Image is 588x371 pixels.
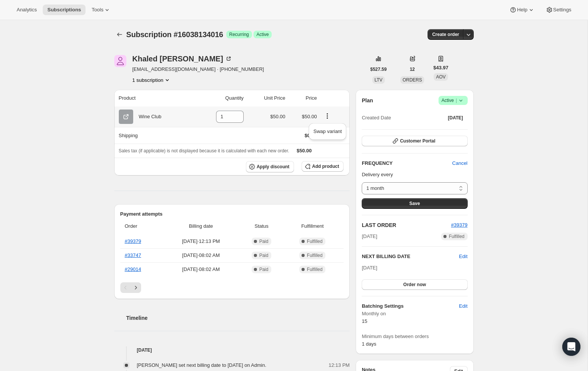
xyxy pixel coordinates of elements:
button: [DATE] [443,113,468,123]
span: Created Date [362,114,391,122]
span: Apply discount [257,164,289,170]
span: Fulfillment [286,222,339,230]
span: Edit [459,302,467,310]
span: #39379 [451,222,467,228]
span: [DATE] [362,233,377,240]
span: 15 [362,318,367,324]
button: Subscriptions [43,5,86,15]
button: Subscriptions [114,29,125,40]
nav: Pagination [120,282,344,293]
span: Khaled Dajani [114,55,126,67]
span: Cancel [452,160,467,167]
th: Quantity [194,90,246,106]
button: Next [131,282,141,293]
a: #39379 [125,238,141,244]
h2: Plan [362,97,373,104]
span: [PERSON_NAME] set next billing date to [DATE] on Admin. [137,362,266,368]
span: Subscription #16038134016 [126,30,223,39]
th: Shipping [114,127,194,144]
div: Open Intercom Messenger [562,338,580,356]
button: Save [362,198,467,209]
span: Paid [259,252,268,258]
span: Settings [553,7,571,13]
span: Active [442,97,465,104]
button: Apply discount [246,161,294,172]
span: Paid [259,238,268,244]
span: AOV [436,74,445,80]
button: Tools [87,5,115,15]
button: Edit [459,253,467,260]
button: Product actions [132,76,171,84]
span: Minimum days between orders [362,333,467,340]
button: Help [505,5,539,15]
span: Add product [312,163,339,169]
span: 1 days [362,341,376,347]
th: Order [120,218,163,235]
button: Swap variant [311,125,344,138]
span: Order now [403,282,426,288]
h2: LAST ORDER [362,221,451,229]
span: $527.59 [370,66,387,72]
span: Monthly on [362,310,467,318]
span: Save [409,200,420,207]
span: [DATE] [448,115,463,121]
span: $0.00 [305,133,317,138]
span: Status [242,222,281,230]
span: $50.00 [297,148,312,153]
span: Billing date [165,222,237,230]
button: $527.59 [366,64,391,75]
span: [DATE] [362,265,377,271]
span: Tools [92,7,103,13]
button: 12 [405,64,419,75]
th: Unit Price [246,90,288,106]
span: Paid [259,266,268,272]
span: Fulfilled [449,233,464,240]
span: [DATE] · 08:02 AM [165,266,237,273]
span: [EMAIL_ADDRESS][DOMAIN_NAME] · [PHONE_NUMBER] [132,66,264,73]
h2: FREQUENCY [362,160,452,167]
span: 12 [410,66,415,72]
button: Cancel [448,157,472,169]
button: Create order [428,29,464,40]
th: Product [114,90,194,106]
h2: NEXT BILLING DATE [362,253,459,260]
button: Settings [541,5,576,15]
span: $50.00 [270,114,285,119]
button: Customer Portal [362,136,467,146]
button: Analytics [12,5,41,15]
button: Add product [302,161,344,172]
span: Fulfilled [307,266,322,272]
span: Create order [432,31,459,38]
div: Khaled [PERSON_NAME] [132,55,232,63]
span: Sales tax (if applicable) is not displayed because it is calculated with each new order. [119,148,289,153]
th: Price [288,90,319,106]
span: $50.00 [302,114,317,119]
span: Customer Portal [400,138,435,144]
button: Product actions [321,112,333,120]
h4: [DATE] [114,346,350,354]
div: Wine Club [133,113,162,121]
h2: Payment attempts [120,210,344,218]
span: Fulfilled [307,252,322,258]
span: 12:13 PM [329,362,350,369]
button: Edit [454,300,472,312]
span: LTV [375,77,383,83]
h6: Batching Settings [362,302,459,310]
span: Recurring [229,31,249,38]
span: Subscriptions [47,7,81,13]
h2: Timeline [126,314,350,322]
button: #39379 [451,221,467,229]
a: #29014 [125,266,141,272]
span: Analytics [17,7,37,13]
span: Active [257,31,269,38]
span: [DATE] · 08:02 AM [165,252,237,259]
span: Help [517,7,527,13]
span: $43.97 [433,64,448,72]
span: | [456,97,457,103]
button: Order now [362,279,467,290]
span: [DATE] · 12:13 PM [165,238,237,245]
span: Swap variant [313,128,342,134]
span: ORDERS [403,77,422,83]
span: Fulfilled [307,238,322,244]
